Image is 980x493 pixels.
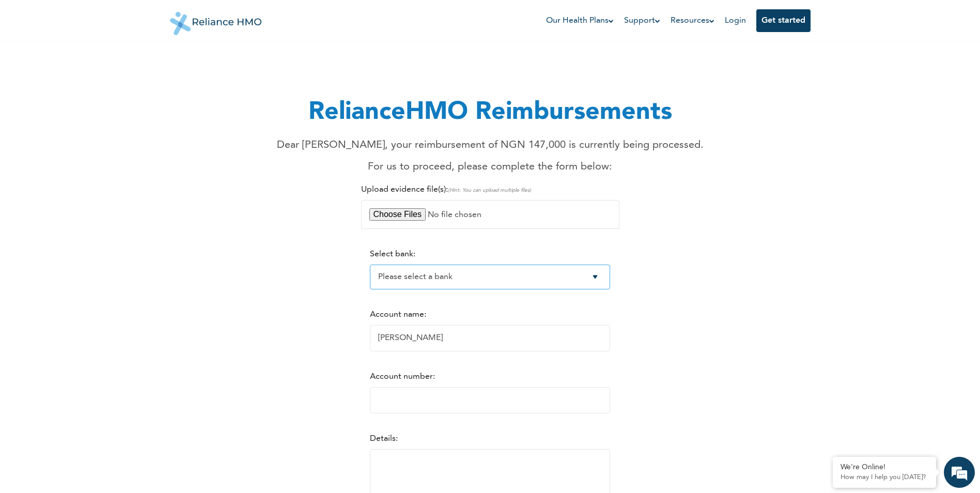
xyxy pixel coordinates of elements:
label: Account number: [370,373,435,381]
label: Account name: [370,311,426,319]
span: (Hint: You can upload multiple files) [448,188,531,193]
a: Support [624,14,660,27]
a: Resources [671,14,714,27]
label: Details: [370,435,398,443]
p: Dear [PERSON_NAME], your reimbursement of NGN 147,000 is currently being processed. [277,137,704,153]
div: We're Online! [841,463,928,472]
a: Our Health Plans [546,14,614,27]
p: How may I help you today? [841,473,928,482]
label: Upload evidence file(s): [361,186,531,194]
img: Reliance HMO's Logo [170,4,262,35]
button: Get started [756,9,811,32]
label: Select bank: [370,250,415,258]
p: For us to proceed, please complete the form below: [277,159,704,175]
h1: RelianceHMO Reimbursements [277,94,704,131]
a: Login [725,17,746,25]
